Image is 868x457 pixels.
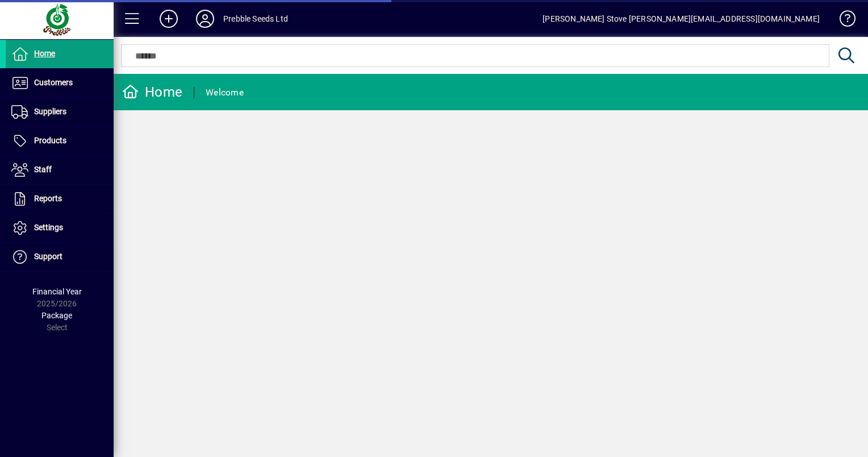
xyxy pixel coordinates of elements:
[6,156,114,184] a: Staff
[34,223,63,232] span: Settings
[6,127,114,155] a: Products
[122,83,182,101] div: Home
[34,107,66,116] span: Suppliers
[6,69,114,97] a: Customers
[206,84,244,102] div: Welcome
[32,287,82,296] span: Financial Year
[34,165,52,174] span: Staff
[187,9,223,29] button: Profile
[34,194,62,203] span: Reports
[41,311,72,320] span: Package
[223,10,288,28] div: Prebble Seeds Ltd
[6,243,114,271] a: Support
[542,10,820,28] div: [PERSON_NAME] Stove [PERSON_NAME][EMAIL_ADDRESS][DOMAIN_NAME]
[6,98,114,126] a: Suppliers
[831,2,854,39] a: Knowledge Base
[34,78,73,87] span: Customers
[6,185,114,213] a: Reports
[34,136,66,145] span: Products
[34,252,62,261] span: Support
[34,49,55,58] span: Home
[6,214,114,242] a: Settings
[151,9,187,29] button: Add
